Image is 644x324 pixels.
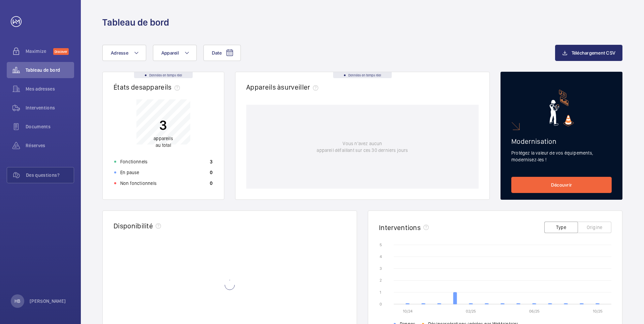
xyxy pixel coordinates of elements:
[26,86,74,92] span: Mes adresses
[161,50,179,56] span: Appareil
[333,72,392,78] div: Données en temps réel
[210,169,213,176] p: 0
[511,150,612,163] p: Protégez la valeur de vos équipements, modernisez-les !
[26,67,74,73] span: Tableau de bord
[317,140,408,154] p: Vous n'avez aucun appareil défaillant sur ces 30 derniers jours
[154,135,173,149] p: au total
[26,123,74,130] span: Documents
[379,223,421,232] h2: Interventions
[380,242,382,247] text: 5
[380,278,382,283] text: 2
[555,45,623,61] button: Téléchargement CSV
[53,48,69,55] span: Discover
[14,298,20,304] p: HB
[380,254,382,259] text: 4
[26,142,74,149] span: Réserves
[511,177,612,193] a: Découvrir
[572,50,616,56] span: Téléchargement CSV
[246,83,321,91] h2: Appareils à
[380,290,381,295] text: 1
[593,309,603,314] text: 10/25
[154,117,173,133] p: 3
[210,180,213,187] p: 0
[529,309,540,314] text: 06/25
[380,302,382,306] text: 0
[380,266,382,271] text: 3
[102,16,169,29] h1: Tableau de bord
[120,158,148,165] p: Fonctionnels
[102,45,146,61] button: Adresse
[26,48,53,55] span: Maximize
[578,222,611,233] button: Origine
[134,72,193,78] div: Données en temps réel
[210,158,213,165] p: 3
[26,172,74,179] span: Des questions?
[549,90,574,126] img: marketing-card.svg
[111,50,128,56] span: Adresse
[120,169,139,176] p: En pause
[511,137,612,145] h2: Modernisation
[153,45,197,61] button: Appareil
[120,180,157,187] p: Non fonctionnels
[466,309,476,314] text: 02/25
[281,83,321,91] span: surveiller
[212,50,222,56] span: Date
[30,298,66,304] p: [PERSON_NAME]
[142,83,183,91] span: appareils
[403,309,413,314] text: 10/24
[114,83,183,91] h2: États des
[114,222,153,230] h2: Disponibilité
[154,136,173,141] span: appareils
[26,104,74,111] span: Interventions
[203,45,241,61] button: Date
[544,222,578,233] button: Type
